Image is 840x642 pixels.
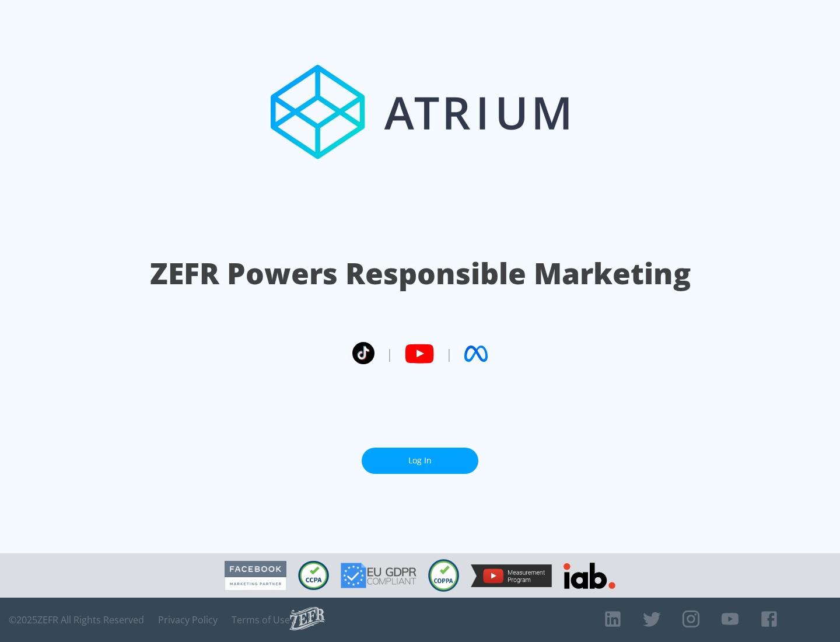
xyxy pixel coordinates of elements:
span: © 2025 ZEFR All Rights Reserved [9,614,144,626]
img: GDPR Compliant [341,563,416,588]
a: Terms of Use [232,614,290,626]
a: Privacy Policy [158,614,218,626]
img: IAB [563,563,615,589]
img: COPPA Compliant [428,559,459,592]
span: | [386,345,393,362]
img: YouTube Measurement Program [471,564,552,587]
img: Facebook Marketing Partner [225,561,286,591]
a: Log In [362,448,478,474]
span: | [446,345,453,362]
img: CCPA Compliant [298,561,329,590]
h1: ZEFR Powers Responsible Marketing [150,253,691,294]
